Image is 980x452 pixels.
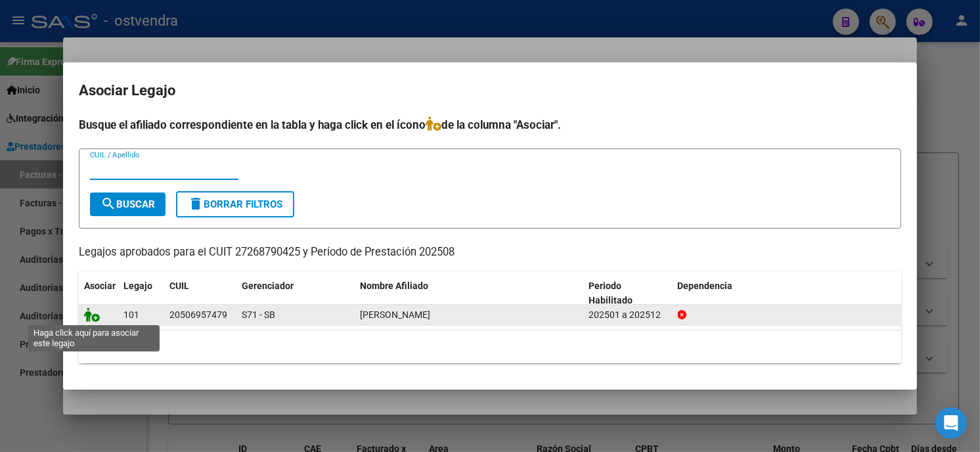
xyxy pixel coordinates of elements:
[79,330,901,363] div: 1 registros
[360,281,428,291] span: Nombre Afiliado
[79,244,901,261] p: Legajos aprobados para el CUIT 27268790425 y Período de Prestación 202508
[79,116,901,133] h4: Busque el afiliado correspondiente en la tabla y haga click en el ícono de la columna "Asociar".
[678,281,733,291] span: Dependencia
[355,272,584,315] datatable-header-cell: Nombre Afiliado
[118,272,164,315] datatable-header-cell: Legajo
[242,309,275,320] span: S71 - SB
[236,272,355,315] datatable-header-cell: Gerenciador
[169,307,227,323] div: 20506957479
[673,272,902,315] datatable-header-cell: Dependencia
[589,307,667,323] div: 202501 a 202512
[79,78,901,103] h2: Asociar Legajo
[188,198,282,210] span: Borrar Filtros
[589,281,633,306] span: Periodo Habilitado
[79,272,118,315] datatable-header-cell: Asociar
[584,272,673,315] datatable-header-cell: Periodo Habilitado
[935,407,967,439] div: Open Intercom Messenger
[123,281,152,291] span: Legajo
[176,191,294,217] button: Borrar Filtros
[169,281,189,291] span: CUIL
[123,309,139,320] span: 101
[90,192,166,216] button: Buscar
[242,281,294,291] span: Gerenciador
[164,272,236,315] datatable-header-cell: CUIL
[84,281,116,291] span: Asociar
[100,198,155,210] span: Buscar
[360,309,430,320] span: MARCOS ALEJO
[188,196,204,212] mat-icon: delete
[100,196,116,212] mat-icon: search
